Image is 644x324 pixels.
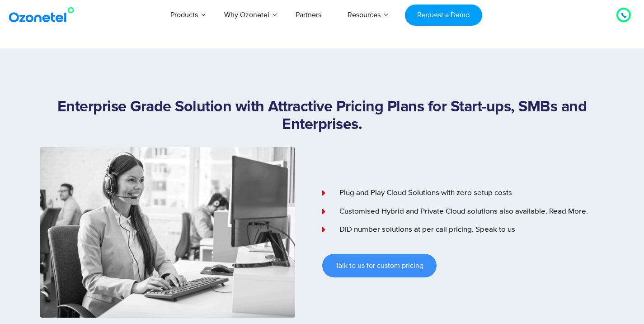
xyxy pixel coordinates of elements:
a: Plug and Play Cloud Solutions with zero setup costs [322,187,605,199]
span: Talk to us for custom pricing [335,262,423,269]
h1: Enterprise Grade Solution with Attractive Pricing Plans for Start-ups, SMBs and Enterprises. [40,98,605,133]
a: Request a Demo [405,5,482,26]
span: Plug and Play Cloud Solutions with zero setup costs [337,187,512,199]
span: Customised Hybrid and Private Cloud solutions also available. Read More. [337,206,588,218]
span: DID number solutions at per call pricing. Speak to us [337,224,515,236]
a: Talk to us for custom pricing [322,254,437,277]
a: Customised Hybrid and Private Cloud solutions also available. Read More. [322,206,605,218]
